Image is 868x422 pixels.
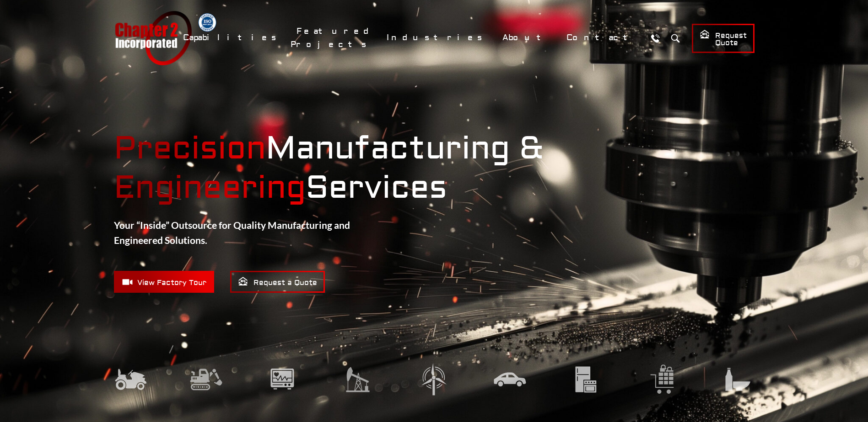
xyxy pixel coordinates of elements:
[496,28,556,47] a: About
[291,21,376,54] a: Featured Projects
[230,271,325,293] a: Request a Quote
[114,169,306,207] mark: Engineering
[122,276,206,288] span: View Factory Tour
[114,129,755,208] strong: Manufacturing & Services
[700,29,747,48] span: Request Quote
[647,30,664,47] a: Call Us
[114,271,214,293] a: View Factory Tour
[381,28,492,47] a: Industries
[238,276,317,288] span: Request a Quote
[561,28,642,47] a: Contact
[667,30,684,47] button: Search
[692,24,755,53] a: Request Quote
[177,28,286,47] a: Capabilities
[114,129,266,168] mark: Precision
[114,219,350,246] strong: Your “Inside” Outsource for Quality Manufacturing and Engineered Solutions.
[114,11,192,65] a: Chapter 2 Incorporated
